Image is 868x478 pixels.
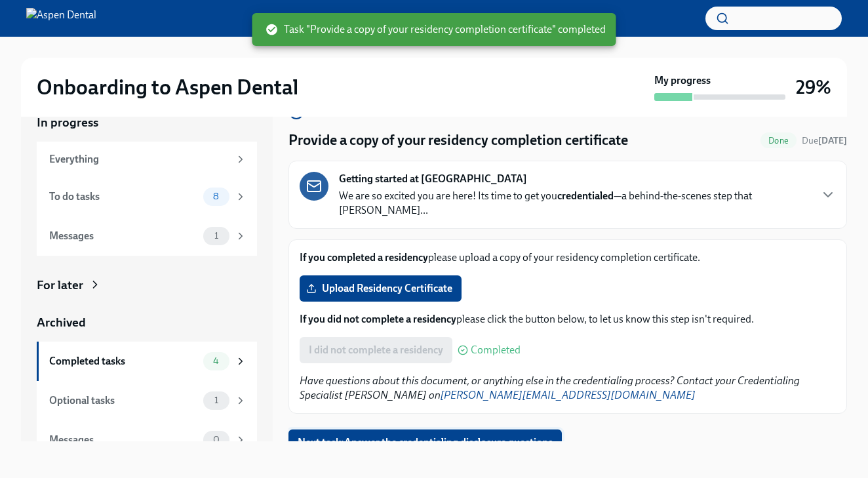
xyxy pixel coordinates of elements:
h4: Provide a copy of your residency completion certificate [288,130,628,150]
h2: Onboarding to Aspen Dental [37,74,298,100]
span: 1 [207,231,226,241]
a: Messages1 [37,216,257,256]
a: Messages0 [37,420,257,460]
a: To do tasks8 [37,177,257,216]
a: For later [37,277,257,294]
span: Upload Residency Certificate [309,282,452,295]
div: Messages [49,433,198,447]
strong: If you did not complete a residency [300,313,456,325]
div: Everything [49,152,229,167]
div: Optional tasks [49,393,198,408]
strong: Getting started at [GEOGRAPHIC_DATA] [339,172,527,186]
a: Optional tasks1 [37,381,257,420]
button: Next task:Answer the credentialing disclosure questions [288,429,562,456]
img: Aspen Dental [26,8,96,29]
span: Task "Provide a copy of your residency completion certificate" completed [266,22,606,37]
a: [PERSON_NAME][EMAIL_ADDRESS][DOMAIN_NAME] [441,389,696,401]
a: Archived [37,314,257,331]
a: In progress [37,114,257,131]
span: Completed [471,345,521,355]
a: Everything [37,142,257,177]
span: 4 [205,356,227,366]
p: We are so excited you are here! Its time to get you —a behind-the-scenes step that [PERSON_NAME]... [339,189,810,218]
p: please upload a copy of your residency completion certificate. [300,250,836,265]
span: 8 [205,191,227,201]
h3: 29% [796,75,831,99]
em: Have questions about this document, or anything else in the credentialing process? Contact your C... [300,374,800,401]
span: Due [802,135,847,146]
p: please click the button below, to let us know this step isn't required. [300,312,836,327]
span: Done [760,136,797,146]
strong: My progress [654,73,711,88]
span: Next task : Answer the credentialing disclosure questions [298,436,553,449]
div: Completed tasks [49,354,198,368]
strong: If you completed a residency [300,251,428,264]
strong: [DATE] [818,135,847,146]
strong: credentialed [557,189,614,202]
span: September 3rd, 2025 10:00 [802,134,847,147]
span: 0 [205,435,227,445]
label: Upload Residency Certificate [300,275,462,302]
div: Messages [49,229,198,243]
span: 1 [207,395,226,405]
div: For later [37,277,83,294]
div: To do tasks [49,189,198,204]
a: Completed tasks4 [37,342,257,381]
